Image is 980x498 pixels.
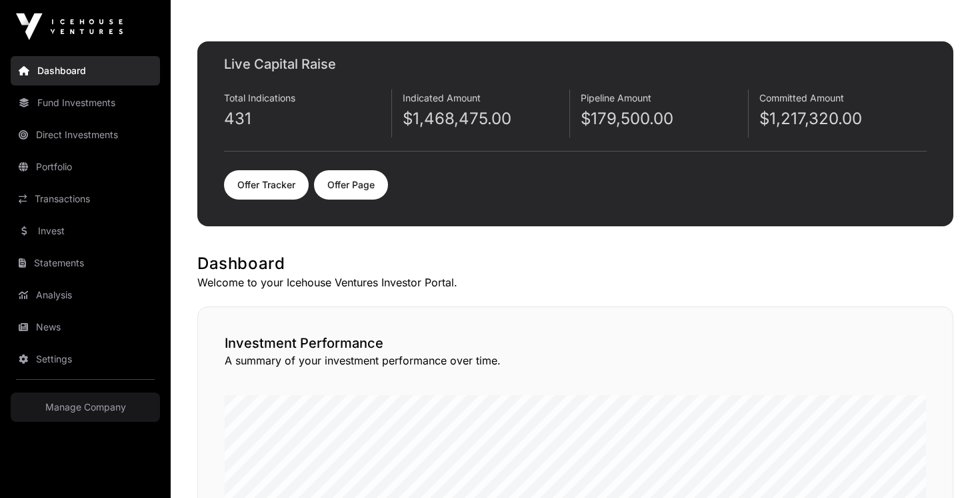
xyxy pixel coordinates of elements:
[11,393,160,422] a: Manage Company
[11,120,160,150] a: Direct Investments
[314,170,388,200] a: Offer Page
[581,92,651,103] span: Pipeline Amount
[913,434,980,498] iframe: Chat Widget
[11,184,160,214] a: Transactions
[11,88,160,117] a: Fund Investments
[759,92,844,103] span: Committed Amount
[224,55,927,73] h2: Live Capital Raise
[11,312,160,342] a: News
[403,108,570,130] p: $1,468,475.00
[581,108,748,130] p: $179,500.00
[224,108,391,130] p: 431
[11,56,160,85] a: Dashboard
[759,108,927,130] p: $1,217,320.00
[11,248,160,278] a: Statements
[11,152,160,182] a: Portfolio
[224,170,309,200] a: Offer Tracker
[225,334,926,352] h2: Investment Performance
[197,274,953,290] p: Welcome to your Icehouse Ventures Investor Portal.
[11,280,160,310] a: Analysis
[11,344,160,374] a: Settings
[225,352,926,368] p: A summary of your investment performance over time.
[197,253,953,274] h1: Dashboard
[11,216,160,246] a: Invest
[224,92,295,103] span: Total Indications
[403,92,481,103] span: Indicated Amount
[16,13,123,40] img: Icehouse Ventures Logo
